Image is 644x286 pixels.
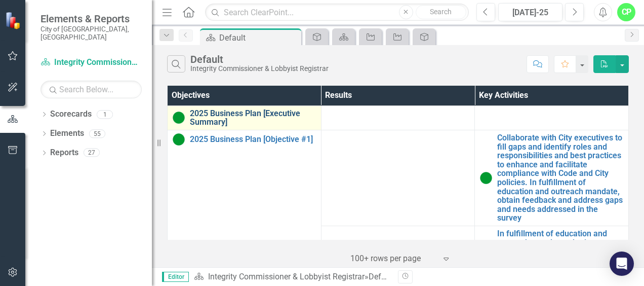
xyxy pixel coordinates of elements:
[497,229,623,265] a: In fulfillment of education and outreach mandate, obtain feedback and address gaps and needs addr...
[610,252,634,276] div: Open Intercom Messenger
[190,135,316,144] a: 2025 Business Plan [Objective #1]
[97,110,113,119] div: 1
[168,105,321,130] td: Double-Click to Edit Right Click for Context Menu
[41,57,142,68] a: Integrity Commissioner & Lobbyist Registrar
[430,8,452,16] span: Search
[50,109,92,120] a: Scorecards
[190,54,329,65] div: Default
[498,3,562,21] button: [DATE]-25
[173,133,185,146] img: Proceeding as Anticipated
[219,31,299,44] div: Default
[190,65,329,73] div: Integrity Commissioner & Lobbyist Registrar
[50,147,78,159] a: Reports
[190,109,316,127] a: 2025 Business Plan [Executive Summary]
[41,25,142,42] small: City of [GEOGRAPHIC_DATA], [GEOGRAPHIC_DATA]
[168,130,321,268] td: Double-Click to Edit Right Click for Context Menu
[475,226,629,268] td: Double-Click to Edit Right Click for Context Menu
[41,81,142,98] input: Search Below...
[5,12,23,29] img: ClearPoint Strategy
[162,272,189,282] span: Editor
[50,128,84,139] a: Elements
[84,149,100,157] div: 27
[89,129,105,138] div: 55
[205,4,469,21] input: Search ClearPoint...
[369,272,395,281] div: Default
[480,172,492,184] img: Proceeding as Anticipated
[502,7,559,19] div: [DATE]-25
[41,13,142,25] span: Elements & Reports
[173,112,185,124] img: Proceeding as Anticipated
[475,130,629,226] td: Double-Click to Edit Right Click for Context Menu
[617,3,635,21] button: CP
[208,272,365,281] a: Integrity Commissioner & Lobbyist Registrar
[416,5,466,19] button: Search
[194,271,390,283] div: »
[497,133,623,223] a: Collaborate with City executives to fill gaps and identify roles and responsibilities and best pr...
